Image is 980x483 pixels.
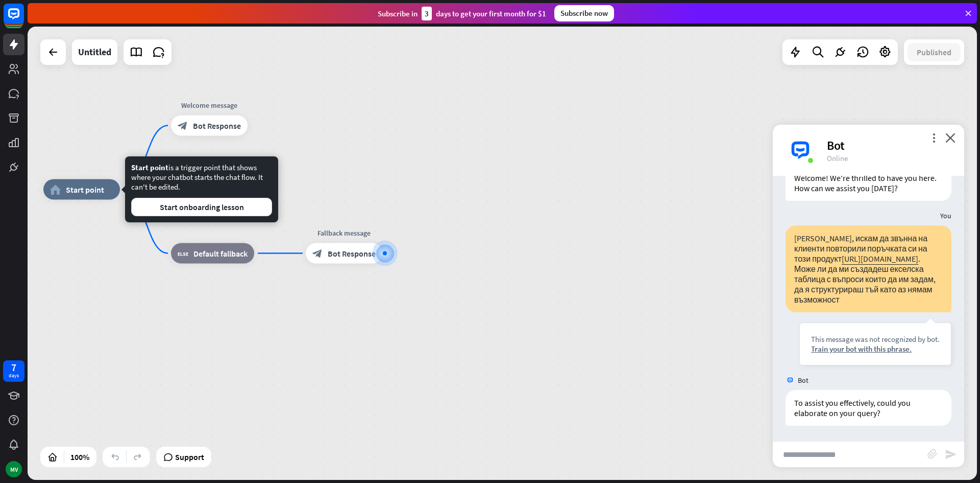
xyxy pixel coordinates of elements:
div: Fallback message [298,228,390,238]
div: Online [827,153,952,163]
i: block_attachment [927,449,938,459]
div: Untitled [78,39,111,65]
span: Start point [66,185,104,195]
div: 7 [11,363,16,372]
div: is a trigger point that shows where your chatbot starts the chat flow. It can't be edited. [131,163,272,216]
div: To assist you effectively, could you elaborate on your query? [786,390,951,426]
div: Train your bot with this phrase. [811,344,940,354]
span: Bot Response [328,248,376,259]
i: close [945,133,955,143]
i: block_bot_response [312,248,323,259]
div: Subscribe in days to get your first month for $1 [378,7,546,20]
i: home_2 [50,185,61,195]
i: send [945,448,957,461]
i: more_vert [929,133,939,143]
div: MV [6,461,22,477]
div: 100% [67,449,92,465]
i: block_fallback [178,248,188,259]
span: Bot Response [193,121,241,131]
a: 7 days [3,360,24,382]
div: Welcome! We're thrilled to have you here. How can we assist you [DATE]? [786,165,951,201]
div: 3 [422,7,432,20]
a: [URL][DOMAIN_NAME] [842,254,918,264]
span: You [940,211,951,220]
span: Start point [131,163,168,172]
i: block_bot_response [178,121,188,131]
span: Support [175,449,204,465]
div: Welcome message [163,100,255,110]
button: Open LiveChat chat widget [8,4,39,35]
div: Subscribe now [554,5,614,21]
span: Default fallback [193,248,248,259]
button: Published [908,43,961,61]
div: [PERSON_NAME], искам да звънна на клиенти повторили поръчката си на този продукт . Може ли да ми ... [786,225,951,312]
div: Bot [827,137,952,153]
button: Start onboarding lesson [131,198,272,216]
div: This message was not recognized by bot. [811,334,940,344]
div: days [9,372,19,379]
span: Bot [798,376,808,385]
